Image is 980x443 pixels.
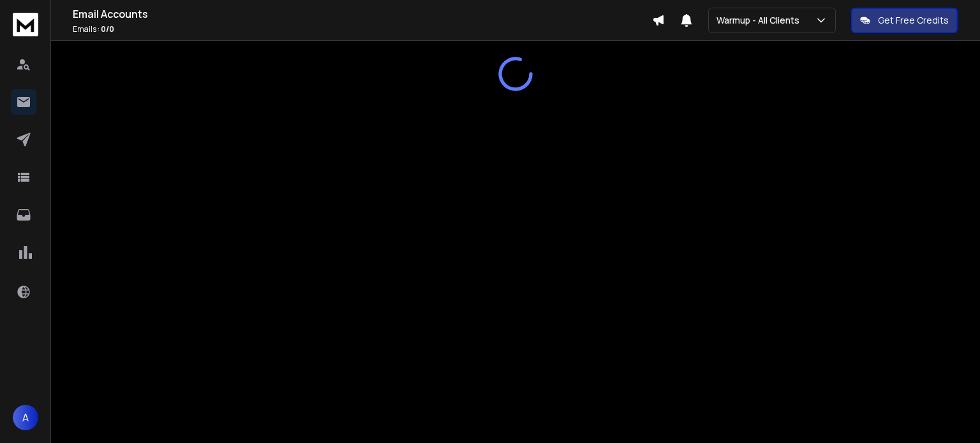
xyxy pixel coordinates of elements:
button: Get Free Credits [851,8,958,33]
button: A [13,405,38,430]
img: logo [13,13,38,36]
h1: Email Accounts [73,6,652,22]
p: Warmup - All Clients [716,14,805,27]
p: Emails : [73,24,652,34]
p: Get Free Credits [878,14,949,27]
span: 0 / 0 [101,24,114,34]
